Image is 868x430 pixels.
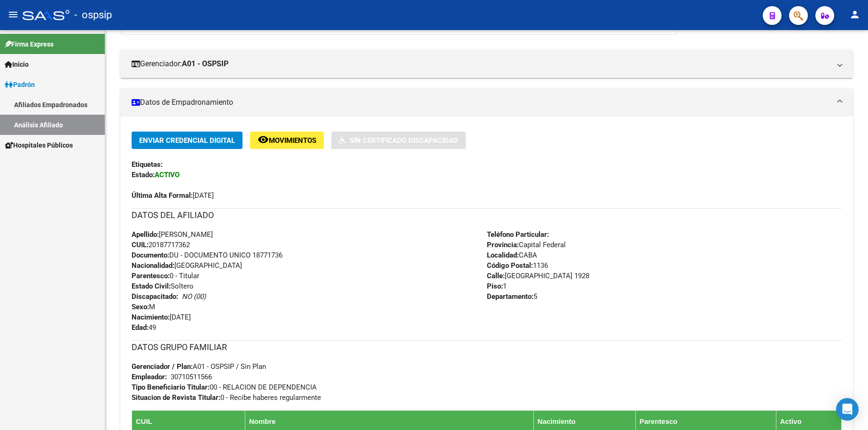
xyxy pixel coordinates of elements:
[331,132,466,149] button: Sin Certificado Discapacidad
[120,50,853,78] mat-expansion-panel-header: Gerenciador:A01 - OSPSIP
[258,134,269,145] mat-icon: remove_red_eye
[182,292,206,301] i: NO (00)
[132,160,163,169] strong: Etiquetas:
[132,59,830,69] mat-panel-title: Gerenciador:
[350,136,458,145] span: Sin Certificado Discapacidad
[487,292,533,301] strong: Departamento:
[132,241,149,249] strong: CUIL:
[487,241,566,249] span: Capital Federal
[132,303,149,311] strong: Sexo:
[487,241,519,249] strong: Provincia:
[132,323,149,332] strong: Edad:
[182,59,228,69] strong: A01 - OSPSIP
[250,132,324,149] button: Movimientos
[487,282,507,290] span: 1
[132,362,193,371] strong: Gerenciador / Plan:
[132,230,159,239] strong: Apellido:
[487,261,548,270] span: 1136
[132,282,171,290] strong: Estado Civil:
[487,261,533,270] strong: Código Postal:
[5,39,54,49] span: Firma Express
[132,261,174,270] strong: Nacionalidad:
[5,59,29,70] span: Inicio
[132,393,220,402] strong: Situacion de Revista Titular:
[487,292,537,301] span: 5
[269,136,316,145] span: Movimientos
[132,272,199,280] span: 0 - Titular
[132,251,282,259] span: DU - DOCUMENTO UNICO 18771736
[132,383,210,391] strong: Tipo Beneficiario Titular:
[5,140,73,150] span: Hospitales Públicos
[132,191,214,200] span: [DATE]
[132,373,167,381] strong: Empleador:
[487,251,519,259] strong: Localidad:
[132,282,194,290] span: Soltero
[8,9,19,20] mat-icon: menu
[487,230,549,239] strong: Teléfono Particular:
[849,9,860,20] mat-icon: person
[171,372,212,382] div: 30710511566
[132,393,321,402] span: 0 - Recibe haberes regularmente
[132,313,170,321] strong: Nacimiento:
[487,251,537,259] span: CABA
[132,97,830,108] mat-panel-title: Datos de Empadronamiento
[132,132,242,149] button: Enviar Credencial Digital
[132,191,193,200] strong: Última Alta Formal:
[132,313,191,321] span: [DATE]
[139,136,235,145] span: Enviar Credencial Digital
[132,230,213,239] span: [PERSON_NAME]
[836,398,859,421] div: Open Intercom Messenger
[132,341,842,354] h3: DATOS GRUPO FAMILIAR
[132,251,169,259] strong: Documento:
[132,272,170,280] strong: Parentesco:
[120,88,853,117] mat-expansion-panel-header: Datos de Empadronamiento
[132,292,178,301] strong: Discapacitado:
[132,323,156,332] span: 49
[5,79,35,90] span: Padrón
[132,303,155,311] span: M
[74,5,112,25] span: - ospsip
[132,171,155,179] strong: Estado:
[132,362,266,371] span: A01 - OSPSIP / Sin Plan
[132,261,242,270] span: [GEOGRAPHIC_DATA]
[155,171,180,179] strong: ACTIVO
[132,209,842,222] h3: DATOS DEL AFILIADO
[132,383,317,391] span: 00 - RELACION DE DEPENDENCIA
[487,272,589,280] span: [GEOGRAPHIC_DATA] 1928
[132,241,190,249] span: 20187717362
[487,282,503,290] strong: Piso:
[487,272,505,280] strong: Calle:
